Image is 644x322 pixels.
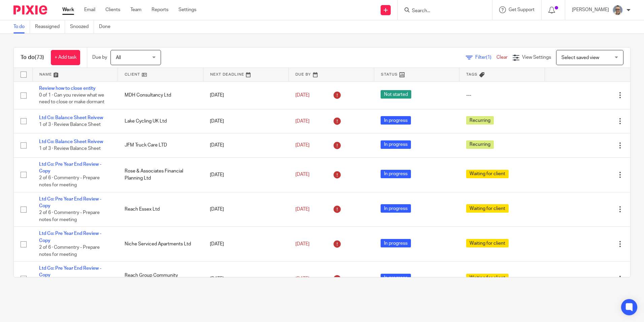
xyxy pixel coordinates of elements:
[51,50,80,65] a: + Add task
[39,86,96,91] a: Review how to close entity
[466,140,494,149] span: Recurring
[62,6,74,13] a: Work
[203,262,289,296] td: [DATE]
[203,157,289,192] td: [DATE]
[522,55,551,60] span: View Settings
[295,172,310,177] span: [DATE]
[486,55,491,60] span: (1)
[203,81,289,109] td: [DATE]
[295,276,310,281] span: [DATE]
[612,5,623,16] img: Website%20Headshot.png
[466,116,494,125] span: Recurring
[39,139,103,144] a: Ltd Co: Balance Sheet Reivew
[99,20,116,33] a: Done
[572,6,609,13] p: [PERSON_NAME]
[105,6,120,13] a: Clients
[35,55,44,60] span: (73)
[561,55,599,60] span: Select saved view
[118,157,203,192] td: Rose & Associates Financial Planning Ltd
[39,231,101,243] a: Ltd Co: Pre Year End Review - Copy
[118,192,203,227] td: Reach Essex Ltd
[39,115,103,120] a: Ltd Co: Balance Sheet Reivew
[466,204,509,213] span: Waiting for client
[381,204,411,213] span: In progress
[13,20,30,33] a: To do
[381,90,411,99] span: Not started
[118,262,203,296] td: Reach Group Community Projects CIC
[295,119,310,124] span: [DATE]
[118,109,203,133] td: Lake Cycling UK Ltd
[496,55,508,60] a: Clear
[466,170,509,178] span: Waiting for client
[179,6,196,13] a: Settings
[381,170,411,178] span: In progress
[39,93,104,105] span: 0 of 1 · Can you review what we need to close or make dormant
[203,192,289,227] td: [DATE]
[39,245,100,257] span: 2 of 6 · Commentry - Prepare notes for meeting
[381,140,411,149] span: In progress
[152,6,168,13] a: Reports
[475,55,496,60] span: Filter
[130,6,141,13] a: Team
[203,227,289,262] td: [DATE]
[92,54,107,61] p: Due by
[295,143,310,147] span: [DATE]
[295,242,310,246] span: [DATE]
[118,133,203,157] td: JFM Truck Care LTD
[39,122,101,127] span: 1 of 3 · Review Balance Sheet
[295,207,310,212] span: [DATE]
[70,20,94,33] a: Snoozed
[84,6,95,13] a: Email
[466,73,478,76] span: Tags
[118,81,203,109] td: MDH Consultancy Ltd
[295,93,310,98] span: [DATE]
[203,133,289,157] td: [DATE]
[39,266,101,277] a: Ltd Co: Pre Year End Review - Copy
[39,176,100,188] span: 2 of 6 · Commentry - Prepare notes for meeting
[381,116,411,125] span: In progress
[39,146,101,151] span: 1 of 3 · Review Balance Sheet
[381,274,411,282] span: In progress
[381,239,411,247] span: In progress
[116,55,121,60] span: All
[35,20,65,33] a: Reassigned
[39,197,101,208] a: Ltd Co: Pre Year End Review - Copy
[466,239,509,247] span: Waiting for client
[203,109,289,133] td: [DATE]
[411,8,472,14] input: Search
[21,54,44,61] h1: To do
[39,162,101,173] a: Ltd Co: Pre Year End Review - Copy
[39,210,100,222] span: 2 of 6 · Commentry - Prepare notes for meeting
[509,7,535,12] span: Get Support
[13,5,47,15] img: Pixie
[118,227,203,262] td: Niche Serviced Apartments Ltd
[466,274,509,282] span: Waiting for client
[466,92,538,99] div: ---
